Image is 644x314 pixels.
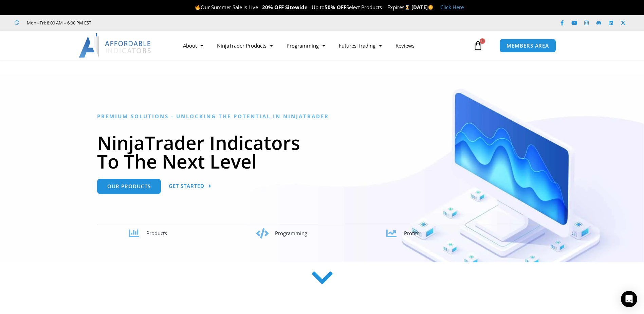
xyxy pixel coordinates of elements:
[280,38,332,53] a: Programming
[101,19,203,26] iframe: Customer reviews powered by Trustpilot
[285,4,308,11] strong: Sitewide
[195,4,411,11] span: Our Summer Sale is Live – – Up to Select Products – Expires
[325,4,346,11] strong: 50% OFF
[262,4,284,11] strong: 20% OFF
[195,5,200,10] img: 🔥
[25,19,91,27] span: Mon - Fri: 8:00 AM – 6:00 PM EST
[169,184,204,189] span: Get Started
[146,230,167,237] span: Products
[79,33,152,58] img: LogoAI | Affordable Indicators – NinjaTrader
[440,4,464,11] a: Click Here
[428,5,433,10] img: 🌞
[210,38,280,53] a: NinjaTrader Products
[176,38,210,53] a: About
[480,38,485,44] span: 0
[107,184,151,189] span: Our Products
[176,38,472,53] nav: Menu
[169,179,211,194] a: Get Started
[97,179,161,194] a: Our Products
[507,43,549,48] span: MEMBERS AREA
[332,38,389,53] a: Futures Trading
[389,38,421,53] a: Reviews
[411,4,434,11] strong: [DATE]
[463,36,493,55] a: 0
[275,230,307,237] span: Programming
[97,133,547,171] h1: NinjaTrader Indicators To The Next Level
[499,39,556,53] a: MEMBERS AREA
[405,5,410,10] img: ⌛
[621,291,637,307] div: Open Intercom Messenger
[404,230,419,237] span: Profits
[97,113,547,120] h6: Premium Solutions - Unlocking the Potential in NinjaTrader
